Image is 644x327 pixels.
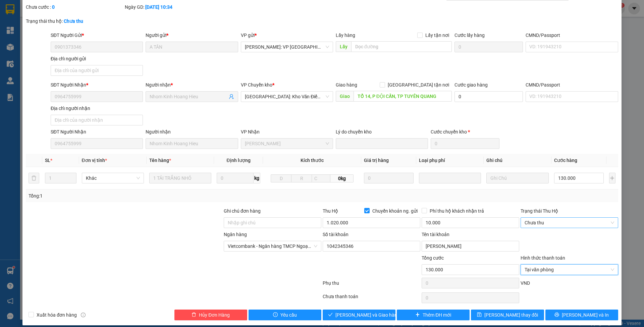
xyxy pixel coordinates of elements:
[192,312,196,318] span: delete
[81,313,86,317] span: info-circle
[431,128,499,135] div: Cước chuyển kho
[280,311,297,319] span: Yêu cầu
[312,174,330,182] input: C
[521,255,565,261] label: Hình thức thanh toán
[364,158,389,163] span: Giá trị hàng
[364,173,414,183] input: 0
[454,33,485,38] label: Cước lấy hàng
[322,279,421,291] div: Phụ thu
[422,232,449,237] label: Tên tài khoản
[52,4,55,10] b: 0
[562,311,609,319] span: [PERSON_NAME] và In
[423,32,452,39] span: Lấy tận nơi
[554,312,559,318] span: printer
[51,115,143,125] input: Địa chỉ của người nhận
[51,65,143,76] input: Địa chỉ của người gửi
[245,92,329,102] span: Hà Nội: Kho Văn Điển Thanh Trì
[416,154,484,167] th: Loại phụ phí
[336,91,354,102] span: Giao
[26,17,148,25] div: Trạng thái thu hộ:
[423,311,451,319] span: Thêm ĐH mới
[422,255,444,261] span: Tổng cước
[545,310,618,320] button: printer[PERSON_NAME] và In
[471,310,544,320] button: save[PERSON_NAME] thay đổi
[335,311,400,319] span: [PERSON_NAME] và Giao hàng
[526,32,618,39] div: CMND/Passport
[526,81,618,89] div: CMND/Passport
[241,128,333,135] div: VP Nhận
[484,154,551,167] th: Ghi chú
[34,311,79,319] span: Xuất hóa đơn hàng
[51,105,143,112] div: Địa chỉ người nhận
[224,232,247,237] label: Ngân hàng
[64,18,83,24] b: Chưa thu
[29,192,249,200] div: Tổng: 1
[249,310,321,320] button: exclamation-circleYêu cầu
[51,55,143,62] div: Địa chỉ người gửi
[454,42,523,52] input: Cước lấy hàng
[486,173,548,183] input: Ghi Chú
[26,3,123,11] div: Chưa cước :
[477,312,482,318] span: save
[224,208,261,214] label: Ghi chú đơn hàng
[521,207,618,215] div: Trạng thái Thu Hộ
[330,174,353,182] span: 0kg
[229,94,234,99] span: user-add
[354,91,452,102] input: Dọc đường
[422,241,519,252] input: Tên tài khoản
[146,81,238,89] div: Người nhận
[323,208,338,214] span: Thu Hộ
[51,32,143,39] div: SĐT Người Gửi
[245,42,329,52] span: Hồ Chí Minh: VP Quận Tân Phú
[45,158,50,163] span: SL
[328,312,333,318] span: check
[525,265,614,275] span: Tại văn phòng
[484,311,538,319] span: [PERSON_NAME] thay đổi
[554,158,577,163] span: Cước hàng
[351,41,452,52] input: Dọc đường
[301,158,324,163] span: Kích thước
[273,312,278,318] span: exclamation-circle
[254,173,260,183] span: kg
[226,158,250,163] span: Định lượng
[415,312,420,318] span: plus
[86,173,140,183] span: Khác
[224,217,321,228] input: Ghi chú đơn hàng
[245,139,329,149] span: Tuyên Quang
[370,207,420,215] span: Chuyển khoản ng. gửi
[228,241,317,251] span: Vietcombank - Ngân hàng TMCP Ngoại Thương Việt Nam
[271,174,291,182] input: D
[29,173,39,183] button: delete
[291,174,312,182] input: R
[82,158,107,163] span: Đơn vị tính
[336,33,355,38] span: Lấy hàng
[336,82,357,88] span: Giao hàng
[427,207,487,215] span: Phí thu hộ khách nhận trả
[149,173,211,183] input: VD: Bàn, Ghế
[521,280,530,286] span: VND
[241,32,333,39] div: VP gửi
[125,3,222,11] div: Ngày GD:
[385,81,452,89] span: [GEOGRAPHIC_DATA] tận nơi
[336,41,351,52] span: Lấy
[199,311,230,319] span: Hủy Đơn Hàng
[149,158,171,163] span: Tên hàng
[51,128,143,135] div: SĐT Người Nhận
[323,310,395,320] button: check[PERSON_NAME] và Giao hàng
[609,173,615,183] button: plus
[323,241,420,252] input: Số tài khoản
[146,128,238,135] div: Người nhận
[51,81,143,89] div: SĐT Người Nhận
[241,82,272,88] span: VP Chuyển kho
[145,4,172,10] b: [DATE] 10:34
[323,232,348,237] label: Số tài khoản
[146,32,238,39] div: Người gửi
[322,293,421,305] div: Chưa thanh toán
[397,310,470,320] button: plusThêm ĐH mới
[336,128,428,135] div: Lý do chuyển kho
[174,310,247,320] button: deleteHủy Đơn Hàng
[454,91,523,102] input: Cước giao hàng
[525,218,614,228] span: Chưa thu
[454,82,488,88] label: Cước giao hàng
